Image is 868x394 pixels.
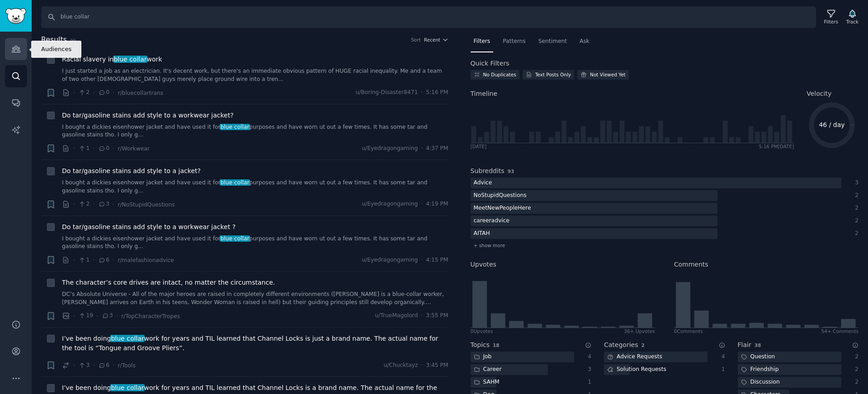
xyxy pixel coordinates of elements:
div: 2 [851,217,859,225]
span: 18 [493,342,500,348]
div: 2 [851,204,859,212]
span: · [421,200,423,208]
div: NoStupidQuestions [471,190,530,202]
div: AITAH [471,228,493,239]
a: Racial slavery inblue collarwork [62,55,162,64]
span: 0 [98,145,109,153]
div: 2 [851,353,859,361]
div: 3 [584,366,592,374]
span: · [421,89,423,97]
div: Filters [824,19,838,25]
span: 3 [102,312,113,320]
span: 3 [78,361,90,370]
span: · [421,145,423,153]
span: · [93,361,94,370]
a: I bought a dickies eisenhower jacket and have used it forblue collarpurposes and have worn ut out... [62,123,448,139]
span: 6 [98,361,109,370]
span: · [73,255,75,265]
span: Do tar/gasoline stains add style to a workwear jacket? [62,111,234,120]
span: r/NoStupidQuestions [118,202,175,208]
span: r/TopCharacterTropes [121,313,180,319]
a: I just started a job as an electrician. It's decent work, but there's an immediate obvious patter... [62,67,448,83]
h2: Quick Filters [471,59,509,68]
span: 3:45 PM [426,361,448,370]
span: u/Eyedragongaming [362,145,418,153]
h2: Comments [674,260,708,269]
span: · [96,311,98,321]
div: 0 Upvote s [471,328,493,334]
div: 2 [851,192,859,200]
div: 4 [717,353,725,361]
div: 36+ Upvotes [624,328,655,334]
a: I bought a dickies eisenhower jacket and have used it forblue collarpurposes and have worn ut out... [62,235,448,251]
span: 5:16 PM [426,89,448,97]
div: 2 [851,366,859,374]
span: blue collar [220,235,250,242]
div: No Duplicates [483,71,516,78]
span: 1 [78,145,90,153]
span: u/Boring-Disaster8471 [355,89,418,97]
div: Question [738,352,778,363]
span: r/bluecollartrans [118,90,163,96]
span: 4:19 PM [426,200,448,208]
div: Discussion [738,377,783,388]
h2: Flair [738,340,751,350]
span: u/TrueMagolord [375,312,418,320]
span: Do tar/gasoline stains add style to a workwear jacket ? [62,222,236,232]
h2: Categories [604,340,638,350]
span: · [73,200,75,209]
span: 3 [98,200,109,208]
div: Not Viewed Yet [590,71,626,78]
div: 2 [851,230,859,238]
span: · [113,88,114,98]
span: · [73,88,75,98]
span: 1 [78,256,90,264]
div: 2 [851,378,859,386]
div: Solution Requests [604,364,670,375]
span: blue collar [110,384,145,391]
a: I’ve been doingblue collarwork for years and TIL learned that Channel Locks is just a brand name.... [62,334,448,353]
span: I’ve been doing work for years and TIL learned that Channel Locks is just a brand name. The actua... [62,334,448,353]
div: SAHM [471,377,503,388]
div: MeetNewPeopleHere [471,203,534,214]
div: [DATE] [471,143,487,150]
span: 93 [508,169,514,174]
span: · [421,256,423,264]
span: · [93,255,94,265]
span: 3:55 PM [426,312,448,320]
span: · [93,200,94,209]
span: Racial slavery in work [62,55,162,64]
img: GummySearch logo [5,8,26,24]
span: 4:15 PM [426,256,448,264]
div: Advice Requests [604,352,665,363]
span: + show more [474,242,505,249]
div: 3 [851,179,859,187]
span: r/Workwear [118,145,149,152]
span: · [116,311,118,321]
span: · [113,144,114,153]
div: 5:16 PM [DATE] [759,143,794,150]
span: Timeline [471,89,498,98]
a: The character’s core drives are intact, no matter the circumstance. [62,278,275,287]
span: Velocity [807,89,831,98]
span: Patterns [503,38,525,46]
span: u/Eyedragongaming [362,256,418,264]
div: 1 [717,366,725,374]
span: · [113,361,114,370]
text: 46 / day [819,121,845,128]
span: · [113,200,114,209]
div: 4 [584,353,592,361]
span: blue collar [113,56,148,63]
span: 2 [641,342,644,348]
span: · [93,88,94,98]
div: Career [471,364,505,375]
div: Job [471,352,495,363]
span: blue collar [220,124,250,130]
span: · [421,361,423,370]
span: 2 [78,200,90,208]
div: Track [846,19,859,25]
span: · [73,311,75,321]
span: r/Tools [118,362,135,369]
div: Text Posts Only [535,71,571,78]
div: Advice [471,178,495,189]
